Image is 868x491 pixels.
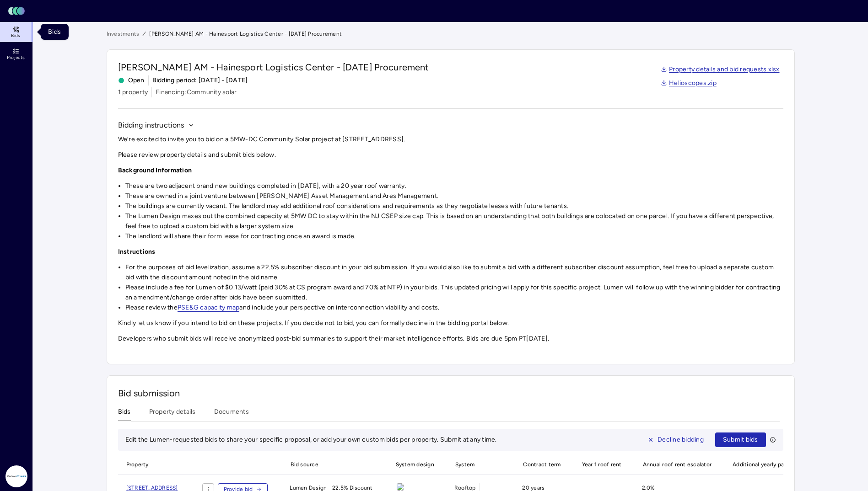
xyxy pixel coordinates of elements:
span: [PERSON_NAME] AM - Hainesport Logistics Center - [DATE] Procurement [118,61,429,74]
strong: Background Information [118,166,192,174]
li: Please include a fee for Lumen of $0.13/watt (paid 30% at CS program award and 70% at NTP) in you... [125,283,783,303]
p: We’re excited to invite you to bid on a 5MW-DC Community Solar project at [STREET_ADDRESS]. [118,134,783,144]
a: PSE&G capacity map [178,304,240,312]
span: Bid source [282,454,380,475]
p: Please review property details and submit bids below. [118,150,783,160]
span: Property [118,454,188,475]
span: 1 property [118,87,148,97]
span: Bids [11,33,20,38]
button: Property details [149,407,196,421]
p: Kindly let us know if you intend to bid on these projects. If you decide not to bid, you can form... [118,318,783,328]
span: Annual roof rent escalator [635,454,717,475]
span: Decline bidding [658,435,704,445]
span: Bidding period: [DATE] - [DATE] [152,75,248,85]
strong: Instructions [118,248,156,256]
img: Radial Power [5,465,27,487]
span: Bid submission [118,388,180,399]
span: System [447,454,507,475]
img: view [397,483,404,491]
button: Bidding instructions [118,120,194,131]
span: System design [388,454,440,475]
li: Please review the and include your perspective on interconnection viability and costs. [125,303,783,313]
button: Bids [118,407,131,421]
span: Contract term [515,454,566,475]
span: [STREET_ADDRESS] [126,485,178,491]
a: Helioscopes.zip [661,78,717,88]
nav: breadcrumb [107,29,795,38]
a: Property details and bid requests.xlsx [661,64,780,75]
button: Decline bidding [640,432,712,447]
a: Investments [107,29,140,38]
li: These are owned in a joint venture between [PERSON_NAME] Asset Management and Ares Management. [125,191,783,201]
button: Submit bids [715,432,766,447]
span: [PERSON_NAME] AM - Hainesport Logistics Center - [DATE] Procurement [149,29,342,38]
span: Projects [7,55,25,60]
span: Financing: Community solar [156,87,237,97]
li: For the purposes of bid levelization, assume a 22.5% subscriber discount in your bid submission. ... [125,262,783,283]
li: The Lumen Design maxes out the combined capacity at 5MW DC to stay within the NJ CSEP size cap. T... [125,211,783,231]
div: Bids [41,24,69,40]
p: Developers who submit bids will receive anonymized post-bid summaries to support their market int... [118,334,783,344]
li: These are two adjacent brand new buildings completed in [DATE], with a 20 year roof warranty. [125,181,783,191]
span: Year 1 roof rent [574,454,627,475]
li: The landlord will share their form lease for contracting once an award is made. [125,231,783,241]
span: Open [118,75,145,85]
span: Submit bids [723,435,758,445]
li: The buildings are currently vacant. The landlord may add additional roof considerations and requi... [125,201,783,211]
span: Edit the Lumen-requested bids to share your specific proposal, or add your own custom bids per pr... [125,436,497,443]
span: Bidding instructions [118,120,184,131]
button: Documents [214,407,249,421]
span: Additional yearly payments [724,454,809,475]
